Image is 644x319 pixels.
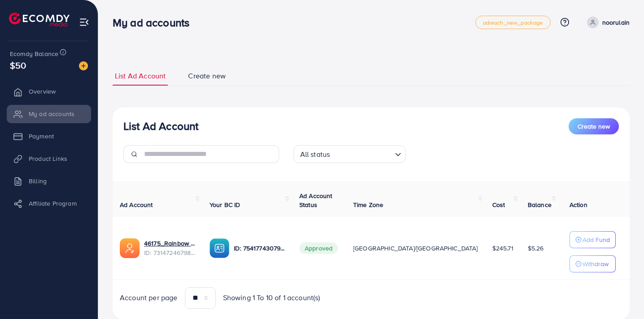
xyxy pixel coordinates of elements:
span: adreach_new_package [483,20,543,26]
a: 46175_Rainbow Mart_1703092077019 [144,239,195,248]
span: List Ad Account [115,71,166,81]
span: Approved [299,242,338,254]
span: Account per page [120,293,178,303]
img: ic-ads-acc.e4c84228.svg [120,238,140,258]
span: $5.26 [528,244,544,253]
a: noorulain [583,17,630,28]
span: ID: 7314724679808335874 [144,248,195,257]
button: Add Fund [570,231,616,248]
img: logo [9,13,70,26]
span: Create new [188,71,226,81]
span: Cost [492,200,505,209]
span: Ad Account Status [299,191,333,209]
img: image [79,61,88,70]
input: Search for option [333,146,391,161]
p: Withdraw [583,259,609,269]
a: adreach_new_package [475,16,551,29]
span: $245.71 [492,244,513,253]
span: [GEOGRAPHIC_DATA]/[GEOGRAPHIC_DATA] [353,244,478,253]
button: Create new [569,118,619,134]
span: Time Zone [353,200,383,209]
button: Withdraw [570,255,616,272]
div: <span class='underline'>46175_Rainbow Mart_1703092077019</span></br>7314724679808335874 [144,239,195,257]
p: ID: 7541774307903438866 [234,243,285,254]
span: Showing 1 To 10 of 1 account(s) [223,293,320,303]
h3: My ad accounts [113,16,197,29]
p: Add Fund [583,234,610,245]
span: Create new [578,122,610,131]
span: Your BC ID [210,200,241,209]
span: Ad Account [120,200,153,209]
span: All status [298,148,332,161]
span: Balance [528,200,552,209]
h3: List Ad Account [123,120,198,133]
img: ic-ba-acc.ded83a64.svg [210,238,229,258]
div: Search for option [294,145,406,163]
span: Action [570,200,587,209]
span: Ecomdy Balance [10,49,58,58]
span: $50 [10,59,26,72]
img: menu [79,17,89,27]
p: noorulain [602,17,630,28]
